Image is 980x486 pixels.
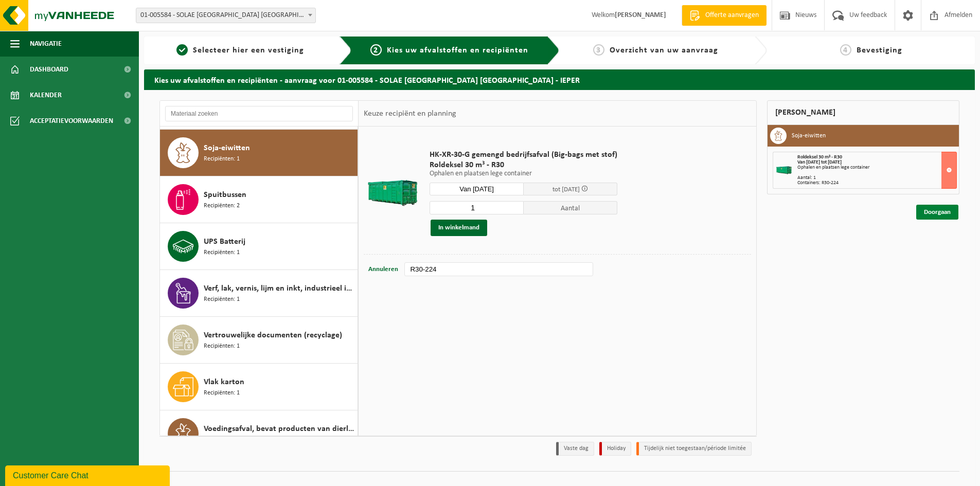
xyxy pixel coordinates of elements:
[204,142,250,154] span: Soja-eiwitten
[204,189,246,201] span: Spuitbussen
[136,8,315,23] span: 01-005584 - SOLAE BELGIUM NV - IEPER
[204,341,240,351] span: Recipiënten: 1
[797,175,956,181] div: Aantal: 1
[430,183,524,195] input: Selecteer datum
[599,442,631,456] li: Holiday
[5,463,172,486] iframe: chat widget
[160,364,358,410] button: Vlak karton Recipiënten: 1
[204,388,240,398] span: Recipiënten: 1
[160,270,358,317] button: Verf, lak, vernis, lijm en inkt, industrieel in kleinverpakking Recipiënten: 1
[160,410,358,457] button: Voedingsafval, bevat producten van dierlijke oorsprong, onverpakt, categorie 3 Recipiënten: 1
[556,442,594,456] li: Vaste dag
[160,130,358,176] button: Soja-eiwitten Recipiënten: 1
[204,282,355,295] span: Verf, lak, vernis, lijm en inkt, industrieel in kleinverpakking
[404,262,593,276] input: bv. C10-005
[797,165,956,170] div: Ophalen en plaatsen lege container
[204,376,244,388] span: Vlak karton
[431,220,487,236] button: In winkelmand
[524,201,618,214] span: Aantal
[204,236,245,248] span: UPS Batterij
[916,205,958,220] a: Doorgaan
[204,248,240,258] span: Recipiënten: 1
[553,186,580,193] span: tot [DATE]
[430,150,617,160] span: HK-XR-30-G gemengd bedrijfsafval (Big-bags met stof)
[615,11,666,19] strong: [PERSON_NAME]
[367,262,399,277] button: Annuleren
[160,223,358,270] button: UPS Batterij Recipiënten: 1
[204,423,355,435] span: Voedingsafval, bevat producten van dierlijke oorsprong, onverpakt, categorie 3
[204,201,240,211] span: Recipiënten: 2
[792,128,826,144] h3: Soja-eiwitten
[368,266,398,273] span: Annuleren
[430,160,617,170] span: Roldeksel 30 m³ - R30
[204,154,240,164] span: Recipiënten: 1
[797,181,956,186] div: Containers: R30-224
[430,170,617,177] p: Ophalen en plaatsen lege container
[149,44,331,57] a: 1Selecteer hier een vestiging
[176,44,188,56] span: 1
[797,154,842,160] span: Roldeksel 30 m³ - R30
[193,46,304,55] span: Selecteer hier een vestiging
[30,108,113,134] span: Acceptatievoorwaarden
[160,176,358,223] button: Spuitbussen Recipiënten: 2
[387,46,528,55] span: Kies uw afvalstoffen en recipiënten
[136,8,316,23] span: 01-005584 - SOLAE BELGIUM NV - IEPER
[610,46,718,55] span: Overzicht van uw aanvraag
[204,295,240,304] span: Recipiënten: 1
[160,317,358,364] button: Vertrouwelijke documenten (recyclage) Recipiënten: 1
[703,10,761,21] span: Offerte aanvragen
[857,46,902,55] span: Bevestiging
[636,442,752,456] li: Tijdelijk niet toegestaan/période limitée
[30,57,68,82] span: Dashboard
[165,106,353,121] input: Materiaal zoeken
[30,82,62,108] span: Kalender
[144,69,975,89] h2: Kies uw afvalstoffen en recipiënten - aanvraag voor 01-005584 - SOLAE [GEOGRAPHIC_DATA] [GEOGRAPH...
[204,435,240,445] span: Recipiënten: 1
[370,44,382,56] span: 2
[840,44,851,56] span: 4
[797,159,842,165] strong: Van [DATE] tot [DATE]
[767,100,959,125] div: [PERSON_NAME]
[593,44,604,56] span: 3
[204,329,342,341] span: Vertrouwelijke documenten (recyclage)
[359,101,461,127] div: Keuze recipiënt en planning
[682,5,767,26] a: Offerte aanvragen
[30,31,62,57] span: Navigatie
